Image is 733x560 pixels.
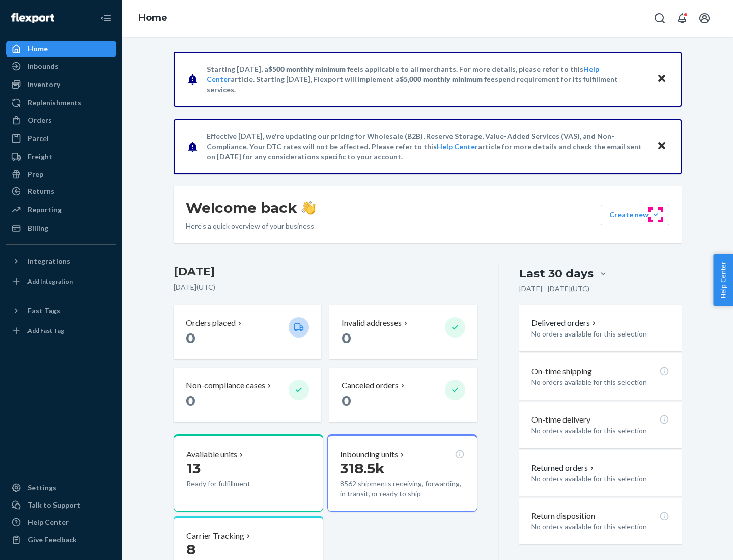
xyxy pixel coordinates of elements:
[27,205,62,215] div: Reporting
[27,517,69,527] div: Help Center
[6,253,116,269] button: Integrations
[655,139,668,154] button: Close
[531,473,669,484] p: No orders available for this selection
[6,497,116,513] a: Talk to Support
[342,317,402,329] p: Invalid addresses
[694,8,715,29] button: Open account menu
[6,112,116,128] a: Orders
[186,380,265,391] p: Non-compliance cases
[519,266,594,282] div: Last 30 days
[6,95,116,111] a: Replenishments
[531,329,669,339] p: No orders available for this selection
[174,264,477,280] h3: [DATE]
[27,61,59,71] div: Inbounds
[531,366,592,377] p: On-time shipping
[400,75,495,83] span: $5,000 monthly minimum fee
[531,414,590,426] p: On-time delivery
[96,8,116,29] button: Close Navigation
[27,305,60,316] div: Fast Tags
[186,541,195,558] span: 8
[27,115,52,125] div: Orders
[519,284,589,294] p: [DATE] - [DATE] ( UTC )
[437,142,478,151] a: Help Center
[6,220,116,236] a: Billing
[11,13,54,23] img: Flexport logo
[186,221,316,231] p: Here’s a quick overview of your business
[342,392,351,409] span: 0
[342,329,351,347] span: 0
[174,305,321,359] button: Orders placed 0
[531,377,669,387] p: No orders available for this selection
[186,199,316,217] h1: Welcome back
[340,460,385,477] span: 318.5k
[6,531,116,548] button: Give Feedback
[130,4,176,33] ol: breadcrumbs
[6,183,116,200] a: Returns
[655,72,668,87] button: Close
[329,368,477,422] button: Canceled orders 0
[27,133,49,144] div: Parcel
[342,380,399,391] p: Canceled orders
[27,44,48,54] div: Home
[6,130,116,147] a: Parcel
[27,326,64,335] div: Add Fast Tag
[174,282,477,292] p: [DATE] ( UTC )
[27,256,70,266] div: Integrations
[174,434,323,512] button: Available units13Ready for fulfillment
[531,462,596,474] button: Returned orders
[138,12,167,23] a: Home
[531,522,669,532] p: No orders available for this selection
[27,186,54,197] div: Returns
[301,201,316,215] img: hand-wave emoji
[207,64,647,95] p: Starting [DATE], a is applicable to all merchants. For more details, please refer to this article...
[27,483,57,493] div: Settings
[6,58,116,74] a: Inbounds
[174,368,321,422] button: Non-compliance cases 0
[672,8,692,29] button: Open notifications
[27,500,80,510] div: Talk to Support
[186,392,195,409] span: 0
[27,277,73,286] div: Add Integration
[186,329,195,347] span: 0
[27,79,60,90] div: Inventory
[601,205,669,225] button: Create new
[6,149,116,165] a: Freight
[6,480,116,496] a: Settings
[186,479,280,489] p: Ready for fulfillment
[186,460,201,477] span: 13
[531,317,598,329] button: Delivered orders
[6,166,116,182] a: Prep
[186,530,244,542] p: Carrier Tracking
[268,65,358,73] span: $500 monthly minimum fee
[27,152,52,162] div: Freight
[327,434,477,512] button: Inbounding units318.5k8562 shipments receiving, forwarding, in transit, or ready to ship
[340,449,398,460] p: Inbounding units
[6,323,116,339] a: Add Fast Tag
[6,41,116,57] a: Home
[6,302,116,319] button: Fast Tags
[186,317,236,329] p: Orders placed
[6,514,116,530] a: Help Center
[531,426,669,436] p: No orders available for this selection
[329,305,477,359] button: Invalid addresses 0
[650,8,670,29] button: Open Search Box
[27,223,48,233] div: Billing
[27,169,43,179] div: Prep
[6,202,116,218] a: Reporting
[207,131,647,162] p: Effective [DATE], we're updating our pricing for Wholesale (B2B), Reserve Storage, Value-Added Se...
[6,76,116,93] a: Inventory
[713,254,733,306] button: Help Center
[6,273,116,290] a: Add Integration
[27,98,81,108] div: Replenishments
[186,449,237,460] p: Available units
[27,535,77,545] div: Give Feedback
[531,510,595,522] p: Return disposition
[340,479,464,499] p: 8562 shipments receiving, forwarding, in transit, or ready to ship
